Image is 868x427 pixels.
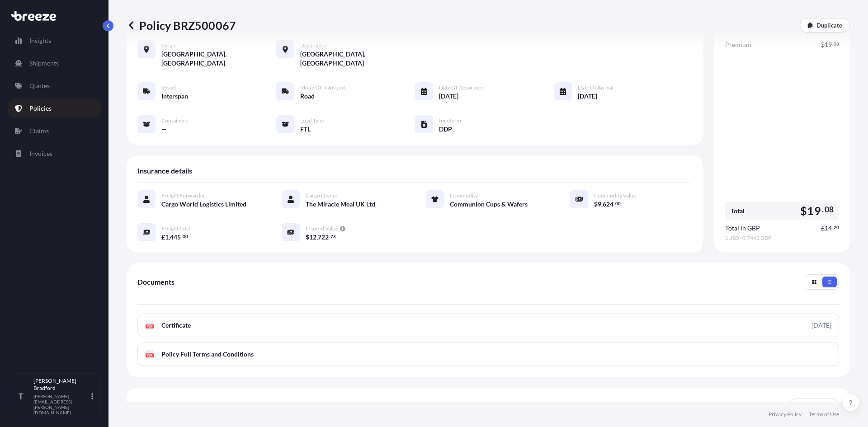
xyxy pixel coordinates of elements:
[300,125,311,134] span: FTL
[822,207,824,212] span: .
[725,235,839,242] span: 1 USD = 0.7443 GBP
[807,205,821,216] span: 19
[161,192,205,199] span: Freight Forwarder
[769,411,802,418] a: Privacy Policy
[439,84,483,91] span: Date of Departure
[137,343,839,366] a: PDFPolicy Full Terms and Conditions
[450,200,528,209] span: Communion Cups & Wafers
[147,325,153,328] text: PDF
[181,235,182,238] span: .
[8,145,101,163] a: Invoices
[330,235,336,238] span: 78
[147,354,153,357] text: PDF
[832,226,833,229] span: .
[601,201,603,207] span: ,
[306,192,338,199] span: Cargo Owner
[306,200,375,209] span: The Miracle Meal UK Ltd
[165,234,169,240] span: 1
[33,394,90,415] p: [PERSON_NAME][EMAIL_ADDRESS][PERSON_NAME][DOMAIN_NAME]
[29,149,52,158] p: Invoices
[825,225,832,231] span: 14
[137,401,159,410] span: Claims
[170,234,181,240] span: 445
[329,235,330,238] span: .
[316,234,318,240] span: ,
[161,50,276,68] span: [GEOGRAPHIC_DATA], [GEOGRAPHIC_DATA]
[788,399,839,413] a: File a Claim
[8,99,101,117] a: Policies
[29,127,49,136] p: Claims
[137,166,192,175] span: Insurance details
[821,225,825,231] span: £
[29,104,52,113] p: Policies
[318,234,329,240] span: 722
[594,201,598,207] span: $
[306,234,309,240] span: $
[614,202,615,205] span: .
[603,201,613,207] span: 624
[439,92,458,101] span: [DATE]
[300,84,346,91] span: Mode of Transport
[450,192,478,199] span: Commodity
[29,81,50,90] p: Quotes
[19,392,24,401] span: T
[161,225,190,232] span: Freight Cost
[161,321,191,330] span: Certificate
[300,92,315,101] span: Road
[161,350,254,359] span: Policy Full Terms and Conditions
[169,234,170,240] span: ,
[594,192,636,199] span: Commodity Value
[439,117,461,124] span: Incoterm
[809,411,839,418] a: Terms of Use
[439,125,452,134] span: DDP
[29,36,51,45] p: Insights
[8,77,101,95] a: Quotes
[137,314,839,337] a: PDFCertificate[DATE]
[725,224,760,233] span: Total in GBP
[598,201,601,207] span: 9
[161,84,176,91] span: Vessel
[161,92,188,101] span: Interspan
[183,235,188,238] span: 00
[300,50,415,68] span: [GEOGRAPHIC_DATA], [GEOGRAPHIC_DATA]
[578,84,613,91] span: Date of Arrival
[800,18,850,33] a: Duplicate
[825,207,834,212] span: 08
[137,277,175,286] span: Documents
[578,92,597,101] span: [DATE]
[8,54,101,72] a: Shipments
[161,200,246,209] span: Cargo World Logistics Limited
[798,401,830,410] p: File a Claim
[615,202,621,205] span: 00
[161,234,165,240] span: £
[161,117,188,124] span: Containers
[33,377,90,392] p: [PERSON_NAME] Bradford
[816,21,842,30] p: Duplicate
[8,32,101,50] a: Insights
[8,122,101,140] a: Claims
[800,205,807,216] span: $
[309,234,316,240] span: 12
[731,206,745,216] span: Total
[161,125,167,134] span: —
[834,226,839,229] span: 20
[127,18,236,33] p: Policy BRZ500067
[29,59,59,68] p: Shipments
[811,321,831,330] div: [DATE]
[306,225,338,232] span: Insured Value
[300,117,324,124] span: Load Type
